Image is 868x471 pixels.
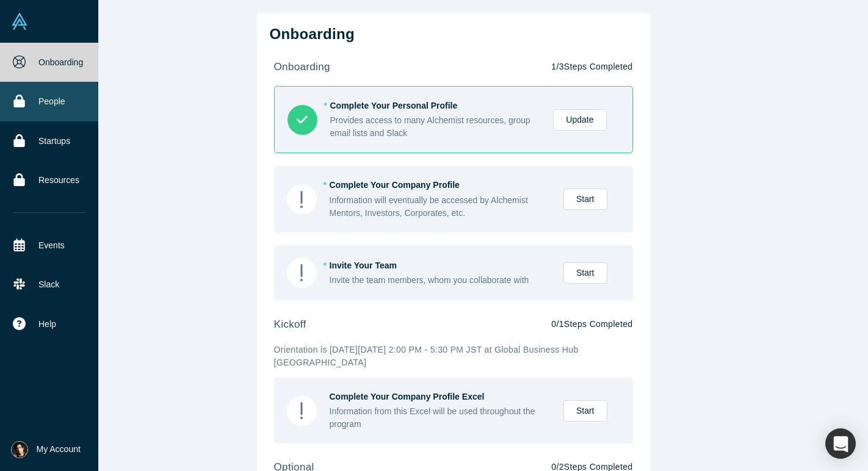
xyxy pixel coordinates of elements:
[330,194,551,220] div: Information will eventually be accessed by Alchemist Mentors, Investors, Corporates, etc.
[11,13,28,30] img: Alchemist Vault Logo
[330,259,551,272] div: Invite Your Team
[563,262,607,284] a: Start
[553,109,606,131] a: Update
[330,114,541,140] div: Provides access to many Alchemist resources, group email lists and Slack
[330,179,551,192] div: Complete Your Company Profile
[330,274,551,287] div: Invite the team members, whom you collaborate with
[551,318,632,331] p: 0 / 1 Steps Completed
[11,441,81,458] button: My Account
[274,318,306,330] strong: kickoff
[274,345,579,367] span: Orientation is [DATE][DATE] 2:00 PM - 5:30 PM JST at Global Business Hub [GEOGRAPHIC_DATA]
[330,99,541,112] div: Complete Your Personal Profile
[37,443,81,456] span: My Account
[38,318,56,331] span: Help
[11,441,28,458] img: Denis Chegodaev's Account
[563,400,607,422] a: Start
[563,189,607,210] a: Start
[330,405,551,431] div: Information from this Excel will be used throughout the program
[270,26,637,43] h2: Onboarding
[330,390,551,403] div: Complete Your Company Profile Excel
[551,60,632,73] p: 1 / 3 Steps Completed
[274,61,330,73] strong: onboarding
